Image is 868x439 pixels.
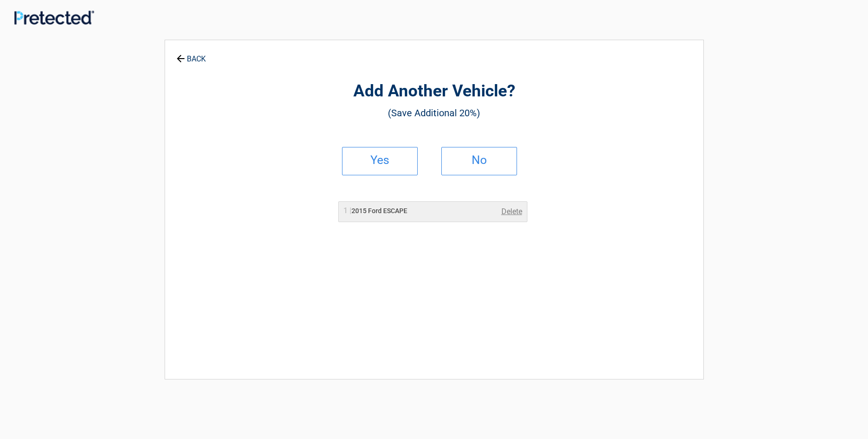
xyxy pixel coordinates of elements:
[501,206,522,217] a: Delete
[14,10,94,25] img: Main Logo
[352,157,408,164] h2: Yes
[343,206,407,216] h2: 2015 Ford ESCAPE
[217,105,651,121] h3: (Save Additional 20%)
[175,46,208,63] a: BACK
[343,206,351,215] span: 1 |
[451,157,507,164] h2: No
[217,80,651,103] h2: Add Another Vehicle?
